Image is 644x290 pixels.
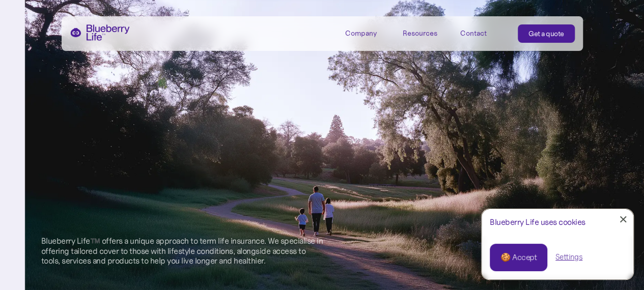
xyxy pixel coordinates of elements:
[518,24,575,43] a: Get a quote
[345,24,391,41] div: Company
[490,217,625,227] div: Blueberry Life uses cookies
[70,24,130,41] a: home
[403,29,437,38] div: Resources
[460,24,506,41] a: Contact
[41,236,324,266] p: Blueberry Life™️ offers a unique approach to term life insurance. We specialise in offering tailo...
[528,28,564,39] div: Get a quote
[613,209,633,229] a: Close Cookie Popup
[345,29,377,38] div: Company
[460,29,487,38] div: Contact
[623,219,624,220] div: Close Cookie Popup
[490,244,547,271] a: 🍪 Accept
[403,24,449,41] div: Resources
[555,252,582,263] a: Settings
[500,252,537,263] div: 🍪 Accept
